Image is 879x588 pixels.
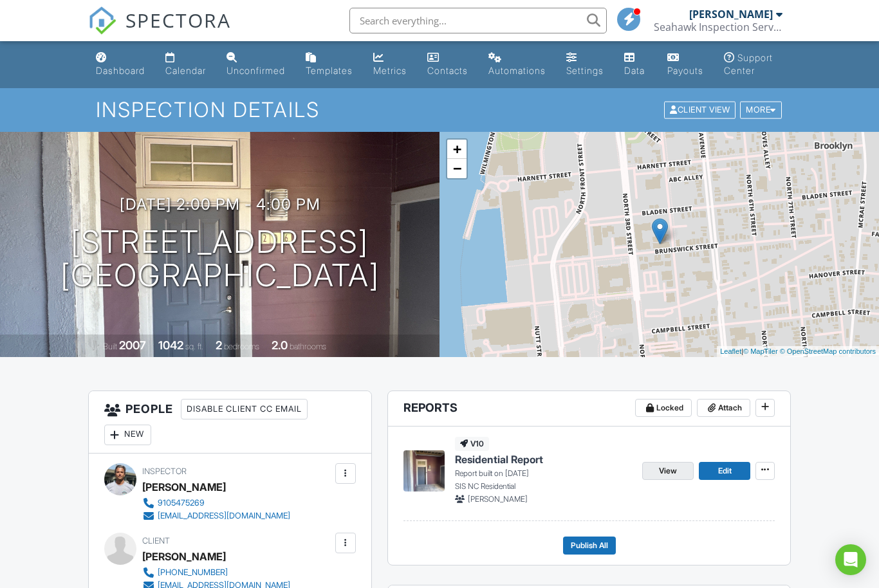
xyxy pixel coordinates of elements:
div: New [104,425,151,445]
div: Settings [566,65,604,76]
span: sq. ft. [185,342,203,351]
span: bedrooms [224,342,259,351]
div: Metrics [373,65,407,76]
a: Leaflet [720,347,741,355]
div: Unconfirmed [227,65,285,76]
a: Metrics [368,46,412,83]
div: 9105475269 [158,498,205,508]
div: 1042 [158,338,183,352]
div: Dashboard [96,65,145,76]
a: 9105475269 [142,497,290,510]
h1: Inspection Details [96,98,782,121]
a: Data [619,46,652,83]
span: Built [103,342,117,351]
img: The Best Home Inspection Software - Spectora [88,6,116,35]
div: [PERSON_NAME] [689,8,773,21]
span: Client [142,536,170,546]
span: bathrooms [290,342,326,351]
a: Automations (Basic) [483,46,551,83]
div: Templates [306,65,353,76]
a: [EMAIL_ADDRESS][DOMAIN_NAME] [142,510,290,522]
a: Payouts [662,46,708,83]
a: Calendar [160,46,211,83]
div: Open Intercom Messenger [835,544,866,575]
div: 2.0 [272,338,288,352]
a: Dashboard [91,46,150,83]
span: Inspector [142,466,187,476]
div: 2007 [119,338,146,352]
input: Search everything... [349,8,607,33]
div: Calendar [165,65,206,76]
a: Settings [561,46,609,83]
a: Support Center [719,46,788,83]
div: More [740,102,782,119]
div: Data [624,65,645,76]
div: Automations [488,65,546,76]
div: [PHONE_NUMBER] [158,567,228,578]
a: © OpenStreetMap contributors [780,347,876,355]
div: | [717,346,879,357]
div: [EMAIL_ADDRESS][DOMAIN_NAME] [158,511,290,521]
h3: People [89,391,371,454]
h3: [DATE] 2:00 pm - 4:00 pm [120,196,320,213]
div: Client View [664,102,736,119]
div: Contacts [427,65,468,76]
div: 2 [216,338,222,352]
div: [PERSON_NAME] [142,547,226,566]
a: Contacts [422,46,473,83]
a: Unconfirmed [221,46,290,83]
a: [PHONE_NUMBER] [142,566,290,579]
a: Client View [663,104,739,114]
a: Zoom out [447,159,467,178]
div: [PERSON_NAME] [142,477,226,497]
h1: [STREET_ADDRESS] [GEOGRAPHIC_DATA] [60,225,380,293]
div: Disable Client CC Email [181,399,308,419]
div: Seahawk Inspection Services [654,21,782,33]
a: SPECTORA [88,17,231,44]
span: SPECTORA [125,6,231,33]
a: © MapTiler [743,347,778,355]
div: Support Center [724,52,773,76]
a: Zoom in [447,140,467,159]
a: Templates [301,46,358,83]
div: Payouts [667,65,703,76]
